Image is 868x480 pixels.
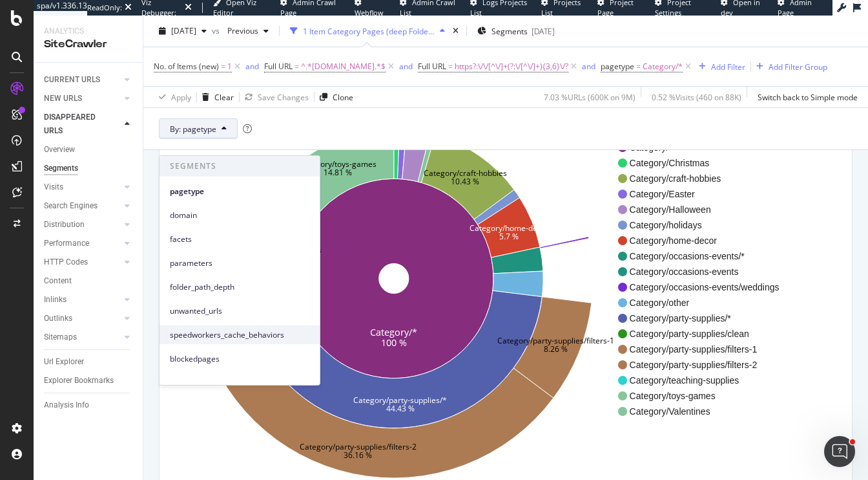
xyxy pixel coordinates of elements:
[630,172,780,185] span: Category/craft-hobbies
[221,61,225,72] span: =
[44,237,121,250] a: Performance
[222,25,258,36] span: Previous
[758,91,858,102] div: Switch back to Simple mode
[170,234,309,245] span: facets
[44,37,132,52] div: SiteCrawler
[630,250,780,263] span: Category/occasions-events/*
[355,8,384,17] span: Webflow
[418,61,446,72] span: Full URL
[170,257,309,269] span: parameters
[44,398,89,412] div: Analysis Info
[44,237,89,250] div: Performance
[170,210,309,221] span: domain
[301,58,386,76] span: ^.*[DOMAIN_NAME].*$
[44,355,84,369] div: Url Explorer
[240,87,309,107] button: Save Changes
[630,405,780,418] span: Category/Valentines
[44,374,134,387] a: Explorer Bookmarks
[197,87,234,107] button: Clear
[315,87,353,107] button: Clone
[170,353,309,365] span: blockedpages
[285,21,450,41] button: 1 Item Category Pages (deep Folder paths)
[630,327,780,340] span: Category/party-supplies/clean
[245,60,259,72] button: and
[544,344,568,355] text: 8.26 %
[44,218,85,232] div: Distribution
[333,91,353,102] div: Clone
[44,92,121,105] a: NEW URLS
[324,167,352,178] text: 14.81 %
[154,21,212,41] button: [DATE]
[44,274,72,288] div: Content
[582,60,595,72] button: and
[170,377,309,389] span: blocked_in_robots
[381,336,407,349] text: 100 %
[544,91,635,102] div: 7.03 % URLs ( 600K on 9M )
[630,358,780,371] span: Category/party-supplies/filters-2
[630,234,780,247] span: Category/home-decor
[643,58,683,76] span: Category/*
[245,61,259,72] div: and
[44,199,121,213] a: Search Engines
[44,256,121,269] a: HTTP Codes
[424,168,507,179] text: Category/craft-hobbies
[601,61,634,72] span: pagetype
[694,59,745,74] button: Add Filter
[227,58,232,76] span: 1
[630,343,780,356] span: Category/party-supplies/filters-1
[154,87,191,107] button: Apply
[630,296,780,309] span: Category/other
[370,326,417,338] text: Category/*
[450,25,461,38] div: times
[472,21,560,41] button: Segments[DATE]
[824,436,855,467] iframe: Intercom live chat
[652,91,741,102] div: 0.52 % Visits ( 460 on 88K )
[214,91,234,102] div: Clear
[223,245,322,256] text: Category/teaching-supplies
[44,180,63,194] div: Visits
[44,331,121,344] a: Sitemaps
[44,111,121,138] a: DISAPPEARED URLS
[44,73,100,87] div: CURRENT URLS
[448,61,453,72] span: =
[44,143,75,157] div: Overview
[455,58,568,76] span: https?:\/\/[^\/]+(?:\/[^\/]+){3,6}\/?
[44,293,67,307] div: Inlinks
[44,92,82,105] div: NEW URLS
[44,312,121,325] a: Outlinks
[44,312,72,325] div: Outlinks
[399,61,413,72] div: and
[630,389,780,402] span: Category/toys-games
[170,123,216,134] span: By: pagetype
[44,293,121,307] a: Inlinks
[44,256,88,269] div: HTTP Codes
[630,312,780,325] span: Category/party-supplies/*
[769,61,827,72] div: Add Filter Group
[44,111,109,138] div: DISAPPEARED URLS
[44,143,134,157] a: Overview
[170,186,309,197] span: pagetype
[44,274,134,288] a: Content
[630,219,780,232] span: Category/holidays
[170,329,309,341] span: speedworkers_cache_behaviors
[171,91,191,102] div: Apply
[159,118,238,139] button: By: pagetype
[154,61,219,72] span: No. of Items (new)
[303,25,435,36] div: 1 Item Category Pages (deep Folder paths)
[160,156,320,177] span: Segments
[44,162,134,175] a: Segments
[212,25,222,36] span: vs
[44,180,121,194] a: Visits
[636,61,641,72] span: =
[44,73,121,87] a: CURRENT URLS
[44,355,134,369] a: Url Explorer
[711,61,745,72] div: Add Filter
[170,305,309,317] span: unwanted_urls
[630,188,780,201] span: Category/Easter
[44,199,98,213] div: Search Engines
[258,91,309,102] div: Save Changes
[44,162,78,175] div: Segments
[264,61,293,72] span: Full URL
[751,59,827,74] button: Add Filter Group
[344,450,372,461] text: 36.16 %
